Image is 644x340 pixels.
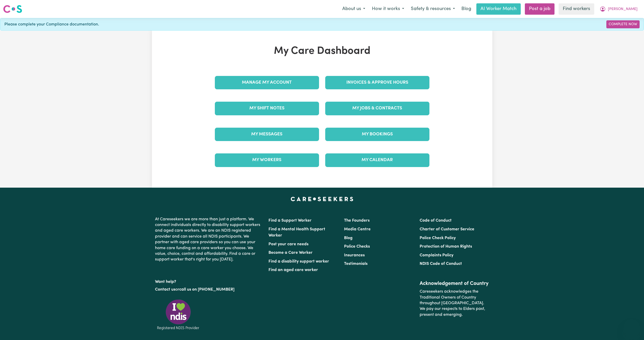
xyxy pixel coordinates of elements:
[325,128,429,141] a: My Bookings
[268,242,308,246] a: Post your care needs
[344,227,371,231] a: Media Centre
[215,153,319,167] a: My Workers
[344,219,370,223] a: The Founders
[344,236,353,240] a: Blog
[3,3,22,15] a: Careseekers logo
[623,319,640,336] iframe: Button to launch messaging window, conversation in progress
[344,262,368,266] a: Testimonials
[420,262,462,266] a: NDIS Code of Conduct
[369,4,407,14] button: How it works
[3,4,22,14] img: Careseekers logo
[407,4,458,14] button: Safety & resources
[155,285,262,294] p: or
[420,287,489,320] p: Careseekers acknowledges the Traditional Owners of Country throughout [GEOGRAPHIC_DATA]. We pay o...
[268,268,318,272] a: Find an aged care worker
[268,251,313,255] a: Become a Care Worker
[155,287,175,292] a: Contact us
[420,253,453,257] a: Complaints Policy
[325,76,429,89] a: Invoices & Approve Hours
[215,128,319,141] a: My Messages
[608,6,638,12] span: [PERSON_NAME]
[525,3,555,15] a: Post a job
[458,3,474,15] a: Blog
[4,21,99,28] span: Please complete your Compliance documentation.
[420,227,474,231] a: Charter of Customer Service
[268,259,329,264] a: Find a disability support worker
[215,102,319,115] a: My Shift Notes
[268,219,312,223] a: Find a Support Worker
[559,3,594,15] a: Find workers
[420,219,452,223] a: Code of Conduct
[420,236,456,240] a: Police Check Policy
[179,287,234,292] a: call us on [PHONE_NUMBER]
[344,245,370,249] a: Police Checks
[344,253,365,257] a: Insurances
[268,227,325,238] a: Find a Mental Health Support Worker
[155,299,201,331] img: Registered NDIS provider
[420,281,489,287] h2: Acknowledgement of Country
[325,102,429,115] a: My Jobs & Contracts
[596,4,641,14] button: My Account
[155,277,262,285] p: Want help?
[215,76,319,89] a: Manage My Account
[325,153,429,167] a: My Calendar
[291,197,353,201] a: Careseekers home page
[339,4,369,14] button: About us
[476,3,521,15] a: AI Worker Match
[155,214,262,265] p: At Careseekers we are more than just a platform. We connect individuals directly to disability su...
[212,45,433,57] h1: My Care Dashboard
[606,20,640,28] a: Complete Now
[420,245,472,249] a: Protection of Human Rights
